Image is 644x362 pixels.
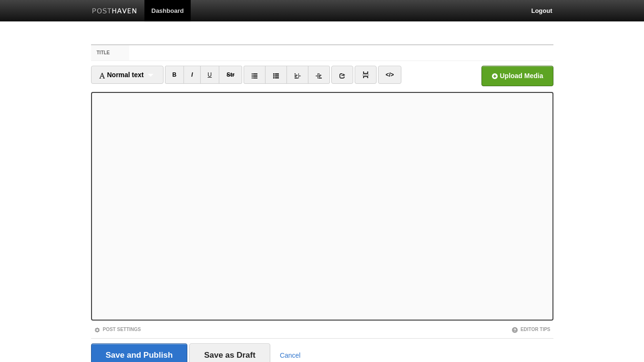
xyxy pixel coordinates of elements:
a: </> [378,66,401,84]
a: Str [219,66,242,84]
label: Title [91,45,130,60]
a: U [200,66,220,84]
a: B [165,66,184,84]
a: Post Settings [94,327,141,332]
span: Normal text [99,71,144,79]
a: I [184,66,200,84]
img: Posthaven-bar [92,8,137,15]
a: Editor Tips [511,327,551,332]
a: Cancel [280,352,301,359]
img: pagebreak-icon.png [362,71,369,78]
del: Str [226,71,235,78]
